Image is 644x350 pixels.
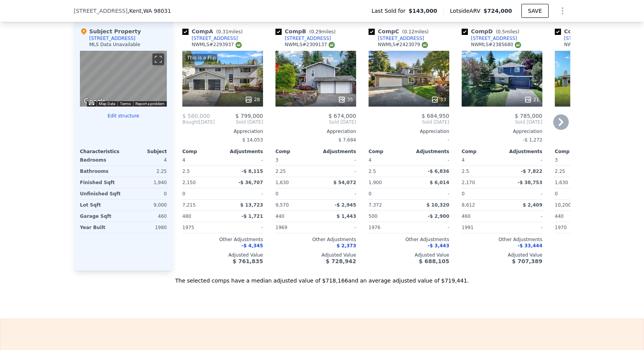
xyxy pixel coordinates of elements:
span: 0.29 [311,29,322,34]
div: MLS Data Unavailable [89,41,140,48]
span: $ 728,942 [326,258,356,264]
div: - [224,222,263,233]
div: NWMLS # 2293937 [192,41,242,48]
span: -$ 2,945 [335,202,356,208]
span: -$ 4,345 [242,243,263,248]
div: Other Adjustments [462,236,542,243]
span: Sold [DATE] [369,119,449,125]
button: Toggle fullscreen view [152,53,164,65]
button: Edit structure [80,113,167,119]
div: - [317,222,356,233]
span: 440 [555,214,564,219]
span: $ 14,053 [242,137,263,143]
span: 0 [462,191,465,197]
div: This is a Flip [185,54,217,62]
div: Garage Sqft [80,211,122,222]
span: Sold [DATE] [215,119,263,125]
button: Map Data [99,101,115,107]
span: 0.5 [498,29,505,34]
span: -$ 36,707 [238,180,263,185]
div: 1970 [555,222,594,233]
span: $143,000 [409,7,437,15]
div: 28 [245,96,260,103]
div: Adjustments [316,148,356,155]
div: NWMLS # 2385680 [471,41,521,48]
span: 0 [182,191,185,197]
div: 2.5 [462,166,500,177]
span: $ 2,373 [337,243,356,248]
div: 4 [125,155,167,166]
span: 0.12 [404,29,414,34]
span: 2,170 [462,180,475,185]
span: 480 [182,214,191,219]
div: 0 [125,188,167,199]
div: 9,000 [125,200,167,210]
span: $ 6,014 [430,180,449,185]
div: 460 [125,211,167,222]
div: Bathrooms [80,166,122,177]
div: - [410,188,449,199]
span: 9,570 [275,202,289,208]
span: Lotside ARV [450,7,483,15]
span: $ 785,000 [515,113,542,119]
span: $ 54,072 [333,180,356,185]
span: -$ 1,721 [242,214,263,219]
a: [STREET_ADDRESS] [462,35,517,41]
div: Comp [555,148,595,155]
div: Characteristics [80,148,123,155]
span: 460 [462,214,471,219]
span: 7,215 [182,202,196,208]
div: [STREET_ADDRESS] [471,35,517,41]
span: 0 [275,191,279,197]
span: ( miles) [493,29,522,34]
div: Comp [462,148,502,155]
div: [STREET_ADDRESS] [192,35,238,41]
img: NWMLS Logo [515,42,521,48]
a: Open this area in Google Maps (opens a new window) [82,97,107,107]
div: 33 [431,96,446,103]
span: ( miles) [306,29,339,34]
span: -$ 7,822 [521,169,542,174]
div: Year Built [80,222,122,233]
div: Comp [369,148,409,155]
span: Last Sold for [372,7,409,15]
div: Comp E [555,28,618,35]
div: Comp B [275,28,339,35]
div: - [504,222,542,233]
div: Adjusted Value [369,252,449,258]
div: - [317,155,356,166]
div: Subject [123,148,167,155]
span: $ 7,684 [338,137,356,143]
span: -$ 33,444 [518,243,542,248]
div: The selected comps have a median adjusted value of $718,166 and an average adjusted value of $719... [74,271,570,284]
div: Map [80,51,167,107]
div: Adjustments [502,148,542,155]
div: Other Adjustments [275,236,356,243]
div: - [555,134,635,145]
span: 0 [555,191,558,197]
span: 0 [369,191,372,197]
div: Unfinished Sqft [80,188,122,199]
span: $ 761,835 [233,258,263,264]
div: - [504,211,542,222]
div: 35 [338,96,353,103]
div: Appreciation [555,128,635,134]
span: 3 [275,157,279,163]
span: ( miles) [399,29,432,34]
div: Comp [182,148,223,155]
span: 500 [369,214,377,219]
div: - [410,155,449,166]
div: Other Adjustments [182,236,263,243]
div: NWMLS # 2309137 [285,41,335,48]
img: NWMLS Logo [422,42,428,48]
a: Terms (opens in new tab) [120,102,131,106]
button: SAVE [521,4,549,18]
div: Comp C [369,28,432,35]
div: Lot Sqft [80,200,122,210]
div: Adjustments [223,148,263,155]
span: $ 580,000 [182,113,210,119]
span: 1,900 [369,180,382,185]
button: Keyboard shortcuts [89,102,94,105]
span: $ 684,950 [422,113,449,119]
span: $ 674,000 [329,113,356,119]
